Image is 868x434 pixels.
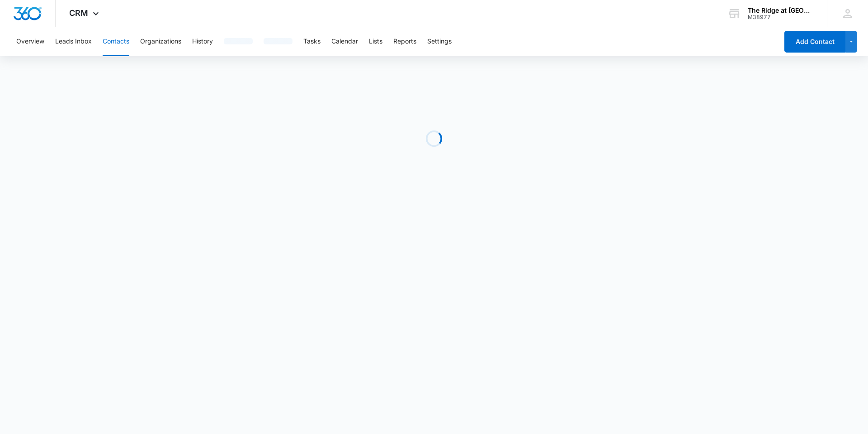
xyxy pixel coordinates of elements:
[192,27,213,56] button: History
[103,27,129,56] button: Contacts
[303,27,321,56] button: Tasks
[16,27,44,56] button: Overview
[369,27,382,56] button: Lists
[55,27,92,56] button: Leads Inbox
[140,27,181,56] button: Organizations
[69,8,88,18] span: CRM
[427,27,452,56] button: Settings
[393,27,416,56] button: Reports
[331,27,358,56] button: Calendar
[748,14,814,20] div: account id
[748,7,814,14] div: account name
[784,31,845,53] button: Add Contact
